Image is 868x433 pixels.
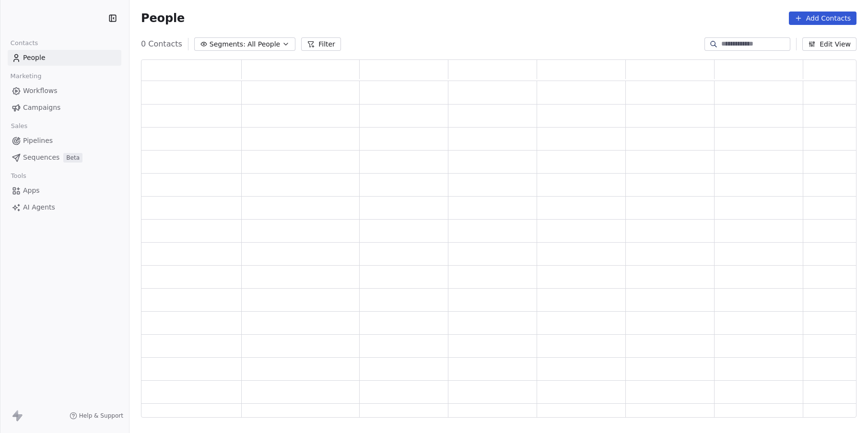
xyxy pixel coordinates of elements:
[23,86,58,96] span: Workflows
[7,119,32,133] span: Sales
[301,37,341,51] button: Filter
[23,152,59,163] span: Sequences
[247,39,280,49] span: All People
[8,100,121,116] a: Campaigns
[8,83,121,99] a: Workflows
[6,69,46,83] span: Marketing
[8,199,121,215] a: AI Agents
[63,153,82,163] span: Beta
[802,37,856,51] button: Edit View
[6,36,42,50] span: Contacts
[8,50,121,66] a: People
[23,186,40,196] span: Apps
[141,38,182,50] span: 0 Contacts
[23,202,55,212] span: AI Agents
[70,412,123,420] a: Help & Support
[8,150,121,165] a: SequencesBeta
[7,169,30,183] span: Tools
[8,133,121,149] a: Pipelines
[23,136,53,146] span: Pipelines
[789,12,856,25] button: Add Contacts
[210,39,246,49] span: Segments:
[8,183,121,199] a: Apps
[141,11,185,25] span: People
[23,103,60,113] span: Campaigns
[23,53,46,63] span: People
[79,412,123,420] span: Help & Support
